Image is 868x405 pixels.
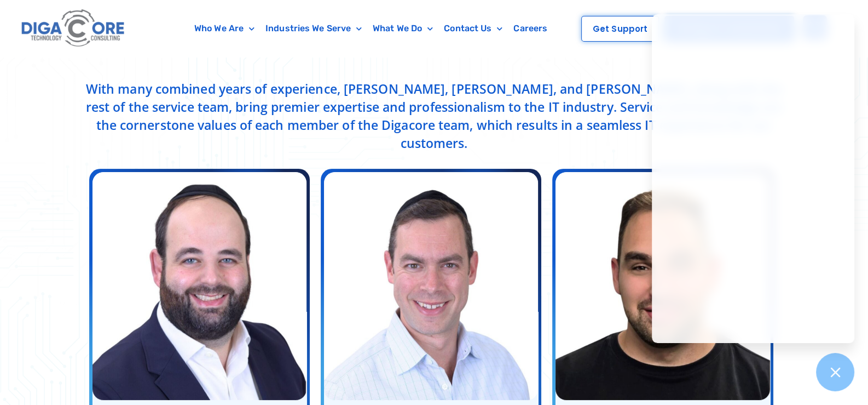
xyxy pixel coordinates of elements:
[260,16,367,41] a: Industries We Serve
[508,16,553,41] a: Careers
[593,25,647,33] span: Get Support
[84,80,784,152] p: With many combined years of experience, [PERSON_NAME], [PERSON_NAME], and [PERSON_NAME], along wi...
[19,5,128,52] img: Digacore logo 1
[324,172,538,400] img: Nathan Berger - Chief Technology Officer (CTO)
[92,172,306,400] img: Abe-Kramer - Chief Executive Officer (CEO)
[652,14,854,343] iframe: Chatgenie Messenger
[555,172,769,400] img: Jacob Berezin - Chief Revenue Officer (CRO)
[189,16,260,41] a: Who We Are
[581,16,659,42] a: Get Support
[173,16,568,41] nav: Menu
[367,16,438,41] a: What We Do
[438,16,508,41] a: Contact Us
